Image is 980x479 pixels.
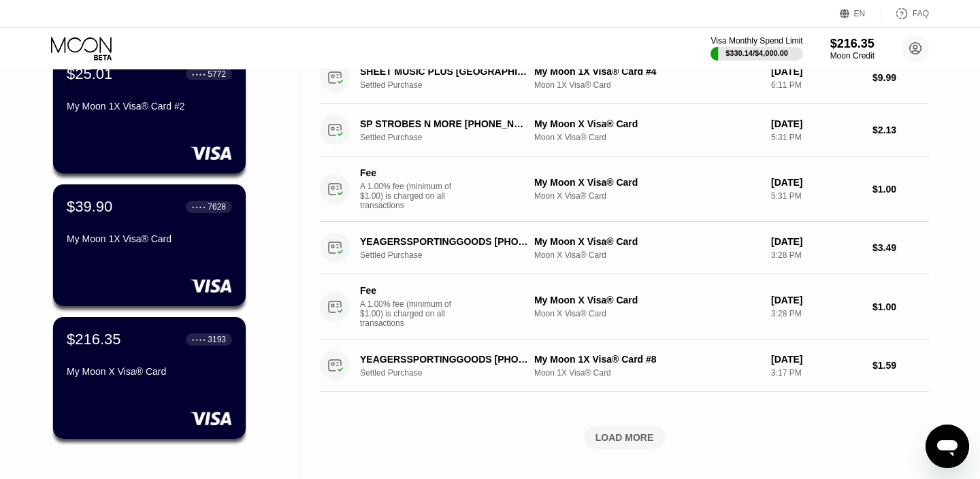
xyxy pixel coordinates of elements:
div: My Moon X Visa® Card [534,236,760,247]
div: 3193 [208,335,226,344]
div: 5:31 PM [771,133,862,142]
div: YEAGERSSPORTINGGOODS [PHONE_NUMBER] USSettled PurchaseMy Moon X Visa® CardMoon X Visa® Card[DATE]... [320,222,929,274]
div: Visa Monthly Spend Limit$330.14/$4,000.00 [710,36,802,61]
div: $39.90● ● ● ●7628My Moon 1X Visa® Card [53,184,246,306]
div: LOAD MORE [320,426,929,449]
div: Moon X Visa® Card [534,250,760,260]
div: EN [854,9,866,18]
div: $216.35 [67,331,121,348]
div: My Moon X Visa® Card [534,118,760,129]
div: $330.14 / $4,000.00 [725,49,788,57]
div: SHEET MUSIC PLUS [GEOGRAPHIC_DATA] [GEOGRAPHIC_DATA]Settled PurchaseMy Moon 1X Visa® Card #4Moon ... [320,52,929,104]
div: SP STROBES N MORE [PHONE_NUMBER] USSettled PurchaseMy Moon X Visa® CardMoon X Visa® Card[DATE]5:3... [320,104,929,156]
div: Fee [360,167,455,178]
div: $1.00 [872,301,929,312]
div: Moon 1X Visa® Card [534,80,760,90]
div: $216.35 [830,37,875,51]
div: [DATE] [771,66,862,77]
div: ● ● ● ● [192,72,206,76]
div: My Moon 1X Visa® Card #4 [534,66,760,77]
div: SP STROBES N MORE [PHONE_NUMBER] US [360,118,530,129]
div: My Moon 1X Visa® Card #8 [534,354,760,365]
div: 7628 [208,202,226,212]
div: YEAGERSSPORTINGGOODS [PHONE_NUMBER] US [360,236,530,247]
div: YEAGERSSPORTINGGOODS [PHONE_NUMBER] USSettled PurchaseMy Moon 1X Visa® Card #8Moon 1X Visa® Card[... [320,340,929,392]
div: 5:31 PM [771,191,862,201]
div: [DATE] [771,118,862,129]
div: Moon 1X Visa® Card [534,368,760,378]
div: EN [840,7,881,20]
div: Moon X Visa® Card [534,133,760,142]
div: $9.99 [872,72,929,83]
div: 5772 [208,69,226,79]
div: My Moon X Visa® Card [534,295,760,305]
div: $25.01● ● ● ●5772My Moon 1X Visa® Card #2 [53,52,246,174]
div: $39.90 [67,198,112,216]
div: Moon Credit [830,51,875,61]
div: YEAGERSSPORTINGGOODS [PHONE_NUMBER] US [360,354,530,365]
div: [DATE] [771,354,862,365]
div: $3.49 [872,242,929,253]
div: [DATE] [771,236,862,247]
div: $1.00 [872,184,929,195]
div: A 1.00% fee (minimum of $1.00) is charged on all transactions [360,182,462,210]
div: Settled Purchase [360,250,543,260]
div: 3:17 PM [771,368,862,378]
div: $216.35● ● ● ●3193My Moon X Visa® Card [53,317,246,439]
div: FeeA 1.00% fee (minimum of $1.00) is charged on all transactionsMy Moon X Visa® CardMoon X Visa® ... [320,274,929,340]
div: FeeA 1.00% fee (minimum of $1.00) is charged on all transactionsMy Moon X Visa® CardMoon X Visa® ... [320,156,929,222]
div: Visa Monthly Spend Limit [710,36,802,46]
div: My Moon X Visa® Card [67,366,232,377]
div: Settled Purchase [360,368,543,378]
div: ● ● ● ● [192,205,206,209]
div: SHEET MUSIC PLUS [GEOGRAPHIC_DATA] [GEOGRAPHIC_DATA] [360,66,530,77]
div: FAQ [881,7,929,20]
div: [DATE] [771,295,862,305]
div: Fee [360,285,455,296]
div: FAQ [913,9,929,18]
div: 3:28 PM [771,309,862,318]
iframe: Tombol untuk meluncurkan jendela pesan [926,425,969,468]
div: $2.13 [872,125,929,135]
div: $25.01 [67,65,112,83]
div: Moon X Visa® Card [534,309,760,318]
div: LOAD MORE [595,431,654,444]
div: Settled Purchase [360,133,543,142]
div: Settled Purchase [360,80,543,90]
div: My Moon X Visa® Card [534,177,760,188]
div: Moon X Visa® Card [534,191,760,201]
div: 3:28 PM [771,250,862,260]
div: A 1.00% fee (minimum of $1.00) is charged on all transactions [360,299,462,328]
div: ● ● ● ● [192,337,206,342]
div: My Moon 1X Visa® Card #2 [67,101,232,112]
div: My Moon 1X Visa® Card [67,233,232,244]
div: $216.35Moon Credit [830,37,875,61]
div: 6:11 PM [771,80,862,90]
div: $1.59 [872,360,929,371]
div: [DATE] [771,177,862,188]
